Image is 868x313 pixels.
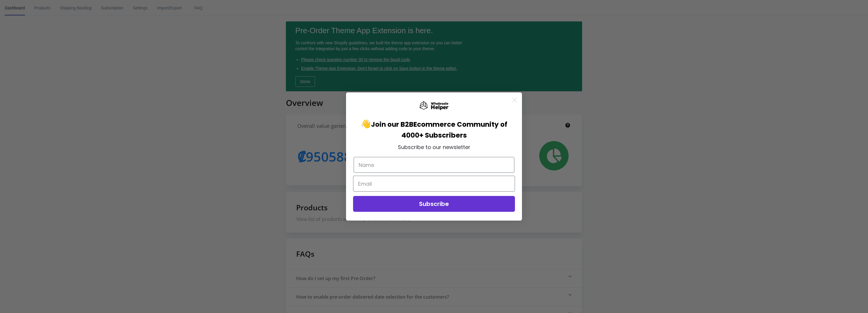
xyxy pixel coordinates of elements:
[419,101,449,111] img: Wholesale Helper Logo
[401,120,508,140] span: Ecommerce Community of 4000+ Subscribers
[398,143,470,151] span: Subscribe to our newsletter
[509,95,520,105] button: Close dialog
[354,157,514,173] input: Name
[353,176,515,192] input: Email
[371,120,413,129] span: Join our B2B
[361,118,413,130] span: 👋
[353,196,515,212] button: Subscribe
